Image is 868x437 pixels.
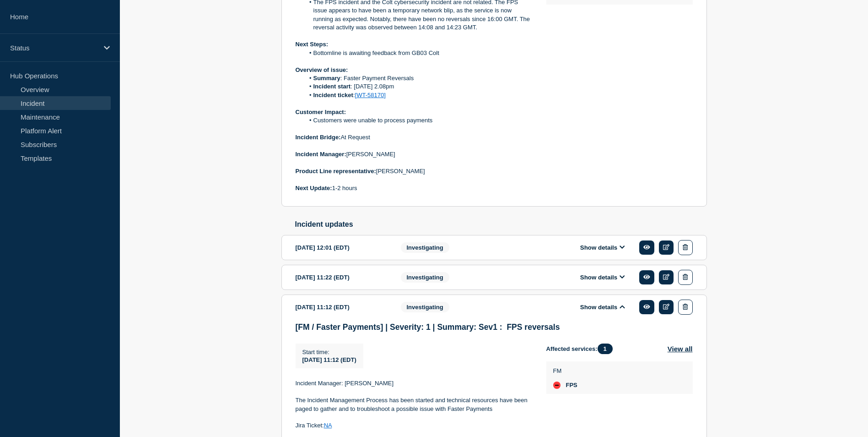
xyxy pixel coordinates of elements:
button: Show details [577,244,628,251]
strong: Summary [313,75,340,82]
h3: [FM / Faster Payments] | Severity: 1 | Summary: Sev1 : FPS reversals [296,322,693,332]
p: Start time : [302,349,356,355]
span: Investigating [401,242,449,253]
li: : [304,91,532,99]
p: [PERSON_NAME] [296,167,532,175]
h2: Incident updates [295,220,707,229]
div: down [553,382,561,389]
li: : Faster Payment Reversals [304,74,532,82]
p: [PERSON_NAME] [296,150,532,158]
p: Incident Manager: [PERSON_NAME] [296,379,532,388]
button: Show details [577,273,628,281]
strong: Next Update: [296,185,332,191]
p: 1-2 hours [296,184,532,192]
div: [DATE] 12:01 (EDT) [296,240,387,255]
button: Show details [577,303,628,311]
div: [DATE] 11:22 (EDT) [296,270,387,285]
span: FPS [566,382,577,389]
p: The Incident Management Process has been started and technical resources have been paged to gathe... [296,396,532,413]
p: FM [553,367,577,374]
strong: Customer Impact: [296,109,346,115]
span: Investigating [401,272,449,283]
strong: Next Steps: [296,41,329,48]
a: NA [324,422,332,429]
li: : [DATE] 2.08pm [304,82,532,91]
span: Investigating [401,302,449,312]
p: Jira Ticket: [296,421,532,430]
span: Affected services: [546,344,617,354]
strong: Product Line representative: [296,168,376,175]
strong: Incident start [313,83,351,90]
strong: Incident ticket [313,92,353,98]
strong: Incident Manager: [296,151,346,158]
span: [DATE] 11:12 (EDT) [302,356,356,363]
span: 1 [598,344,613,354]
li: Bottomline is awaiting feedback from GB03 Colt [304,49,532,57]
p: At Request [296,133,532,142]
p: Status [10,44,98,52]
a: [WT-58170] [355,92,386,98]
strong: Overview of issue: [296,66,348,73]
li: Customers were unable to process payments [304,116,532,125]
div: [DATE] 11:12 (EDT) [296,300,387,315]
button: View all [668,344,693,354]
strong: Incident Bridge: [296,134,341,141]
